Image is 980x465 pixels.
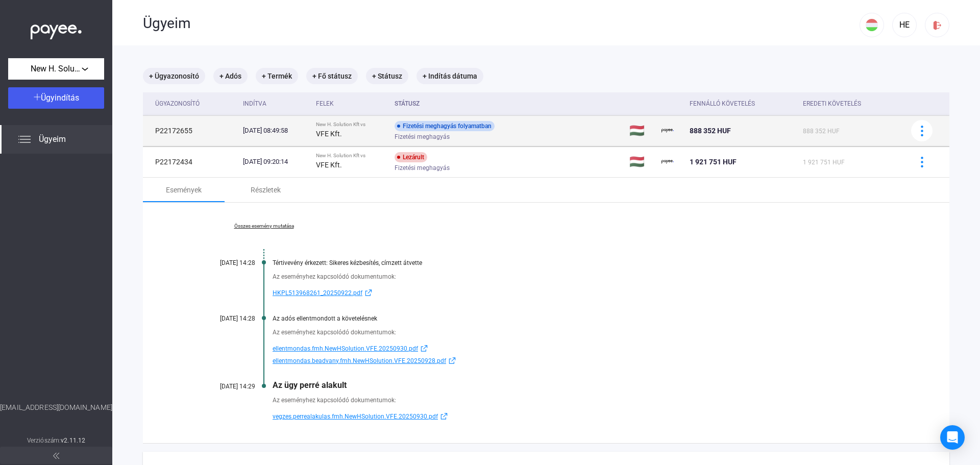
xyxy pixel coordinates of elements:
div: New H. Solution Kft vs [316,153,387,159]
a: ellentmondas.beadvany.fmh.NewHSolution.VFE.20250928.pdfexternal-link-blue [273,355,898,367]
a: HKPL513968261_20250922.pdfexternal-link-blue [273,287,898,299]
mat-chip: + Ügyazonosító [143,68,205,84]
div: Felek [316,97,387,110]
div: Az ügy perré alakult [273,380,898,390]
td: 🇭🇺 [625,115,657,146]
div: Ügyazonosító [155,97,200,110]
mat-chip: + Státusz [366,68,408,84]
div: Lezárult [395,152,427,162]
div: Indítva [243,97,308,110]
mat-chip: + Indítás dátuma [416,68,483,84]
strong: VFE Kft. [316,161,342,169]
div: Fennálló követelés [690,97,795,110]
span: HKPL513968261_20250922.pdf [273,287,362,299]
div: Részletek [251,184,281,196]
div: Események [166,184,202,196]
img: list.svg [18,133,31,145]
div: Open Intercom Messenger [940,425,965,450]
span: Ügyindítás [41,93,79,103]
div: Az adós ellentmondott a követelésnek [273,315,898,322]
span: New H. Solution Kft [31,63,82,75]
button: HU [860,13,884,37]
img: logout-red [932,20,943,31]
div: [DATE] 14:28 [194,259,255,266]
span: 1 921 751 HUF [803,159,845,166]
div: [DATE] 09:20:14 [243,157,308,167]
a: vegzes.perrealakulas.fmh.NewHSolution.VFE.20250930.pdfexternal-link-blue [273,410,898,423]
div: Tértivevény érkezett: Sikeres kézbesítés, címzett átvette [273,259,898,266]
span: vegzes.perrealakulas.fmh.NewHSolution.VFE.20250930.pdf [273,410,438,423]
div: Fizetési meghagyás folyamatban [395,121,495,131]
mat-chip: + Fő státusz [306,68,358,84]
td: 🇭🇺 [625,146,657,177]
mat-chip: + Termék [256,68,298,84]
div: HE [896,19,913,31]
img: more-blue [917,157,927,167]
div: Az eseményhez kapcsolódó dokumentumok: [273,272,898,282]
a: Összes esemény mutatása [194,223,334,229]
img: payee-logo [661,156,674,168]
span: 888 352 HUF [803,128,840,135]
img: HU [866,19,878,31]
div: Az eseményhez kapcsolódó dokumentumok: [273,395,898,405]
div: Indítva [243,97,266,110]
strong: v2.11.12 [61,437,85,444]
button: New H. Solution Kft [8,58,104,80]
img: more-blue [917,126,927,136]
span: 888 352 HUF [690,127,731,135]
img: plus-white.svg [34,93,41,101]
mat-chip: + Adós [213,68,248,84]
a: ellentmondas.fmh.NewHSolution.VFE.20250930.pdfexternal-link-blue [273,342,898,355]
div: Az eseményhez kapcsolódó dokumentumok: [273,327,898,337]
div: [DATE] 14:28 [194,315,255,322]
button: Ügyindítás [8,87,104,109]
div: [DATE] 14:29 [194,383,255,390]
div: New H. Solution Kft vs [316,121,387,128]
img: external-link-blue [438,412,450,420]
span: ellentmondas.beadvany.fmh.NewHSolution.VFE.20250928.pdf [273,355,446,367]
img: external-link-blue [362,289,375,297]
div: Eredeti követelés [803,97,898,110]
span: Ügyeim [39,133,66,145]
strong: VFE Kft. [316,130,342,138]
td: P22172655 [143,115,239,146]
img: white-payee-white-dot.svg [31,19,82,40]
td: P22172434 [143,146,239,177]
span: Fizetési meghagyás [395,131,450,143]
span: Fizetési meghagyás [395,162,450,174]
img: external-link-blue [418,345,430,352]
span: ellentmondas.fmh.NewHSolution.VFE.20250930.pdf [273,342,418,355]
button: HE [892,13,917,37]
th: Státusz [390,92,625,115]
div: Ügyeim [143,15,860,32]
div: Fennálló követelés [690,97,755,110]
img: external-link-blue [446,357,458,364]
img: arrow-double-left-grey.svg [53,453,59,459]
span: 1 921 751 HUF [690,158,737,166]
div: Ügyazonosító [155,97,235,110]
button: more-blue [911,151,933,173]
button: more-blue [911,120,933,141]
div: Eredeti követelés [803,97,861,110]
div: [DATE] 08:49:58 [243,126,308,136]
img: payee-logo [661,125,674,137]
button: logout-red [925,13,949,37]
div: Felek [316,97,334,110]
